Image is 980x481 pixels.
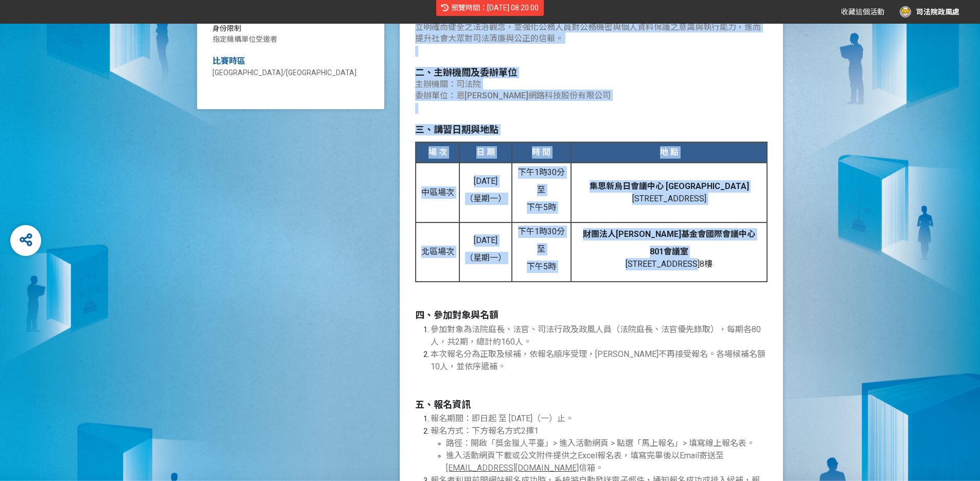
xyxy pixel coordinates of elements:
strong: 801會議室 [650,247,688,256]
span: 報名期間：即日起 至 [DATE]（一）止。 [431,414,574,423]
span: 參加對象為法院庭長、法官、司法行政及政風人員（法院庭長、法官優先錄取），每期各80人，共2期，總計約160人。 [431,324,761,347]
span: [STREET_ADDRESS] [632,194,706,203]
span: [GEOGRAPHIC_DATA]/[GEOGRAPHIC_DATA] [212,68,357,77]
strong: 時 間 [532,147,550,157]
span: 至 [537,185,545,195]
span: 本次報名分為正取及候補，依報名順序受理，[PERSON_NAME]不再接受報名。各場候補名額10人，並依序遞補。 [431,349,765,371]
strong: 五、報名資訊 [415,399,471,410]
span: 中區場次 [421,187,454,197]
span: （星期一） [465,194,506,203]
span: 報名方式：下方報名方式2擇1 [431,426,539,436]
strong: 三、講習日期與地點 [415,124,498,135]
span: [DATE] [474,176,497,186]
strong: 集思新烏日會議中心 [GEOGRAPHIC_DATA] [590,181,749,191]
strong: 地 點 [660,147,679,157]
span: 指定機構單位受邀者 [212,35,277,43]
strong: 二、主辦機關及委辦單位 [415,67,517,78]
strong: 四、參加對象與名額 [415,310,498,320]
strong: 場 次 [429,147,447,157]
strong: 財團法人[PERSON_NAME]基金會國際會議中心 [583,229,755,239]
span: 下午1時30分 [518,227,565,236]
span: 下午5時 [527,262,556,271]
span: 下午5時 [527,202,556,212]
span: 下午1時30分 [518,167,565,177]
span: 身份限制 [212,24,241,32]
span: 進入活動網頁下載或公文附件提供之Excel報名表，填寫完畢後以Email寄送至 [446,451,724,460]
span: 主辦機關：司法院 [415,79,481,89]
span: [STREET_ADDRESS]8樓 [626,259,712,269]
span: [EMAIL_ADDRESS][DOMAIN_NAME] [446,463,579,473]
span: [DATE] [474,235,497,245]
span: 信箱。 [579,463,603,473]
span: 至 [537,244,545,254]
a: [EMAIL_ADDRESS][DOMAIN_NAME] [446,464,579,472]
span: 路徑：開啟「獎金獵人平臺」> 進入活動網頁 > 點選「馬上報名」> 填寫線上報名表。 [446,438,755,448]
span: 北區場次 [421,247,454,256]
span: 委辦單位：恩[PERSON_NAME]網路科技股份有限公司 [415,91,611,100]
span: 預覽時間：[DATE] 08:20:00 [451,4,539,12]
strong: 日 期 [476,147,495,157]
span: 收藏這個活動 [841,8,884,16]
span: （星期一） [465,253,506,263]
span: 比賽時區 [212,56,245,66]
